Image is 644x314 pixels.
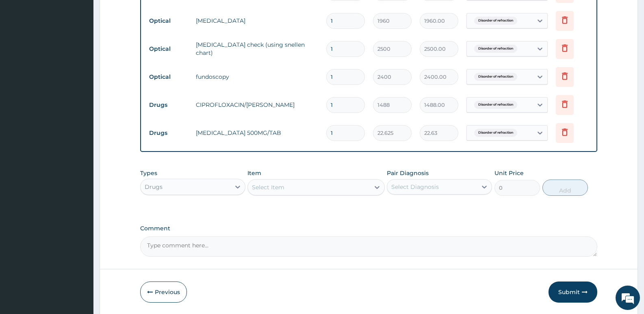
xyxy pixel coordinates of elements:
img: d_794563401_company_1708531726252_794563401 [15,41,33,61]
label: Pair Diagnosis [387,169,429,177]
span: Disorder of refraction [474,45,517,53]
span: Disorder of refraction [474,17,517,25]
button: Add [542,180,588,196]
td: [MEDICAL_DATA] 500MG/TAB [192,125,322,141]
div: Select Item [252,183,284,191]
span: Disorder of refraction [474,129,517,137]
label: Types [140,170,157,177]
div: Chat with us now [42,45,137,56]
button: Submit [549,282,597,303]
div: Drugs [145,183,163,191]
textarea: Type your message and hit 'Enter' [4,222,155,250]
td: Optical [145,69,192,84]
label: Item [247,169,261,177]
label: Comment [140,225,597,232]
td: [MEDICAL_DATA] [192,13,322,29]
div: Select Diagnosis [391,183,439,191]
span: We're online! [47,102,112,184]
td: CIPROFLOXACIN/[PERSON_NAME] [192,97,322,113]
label: Unit Price [494,169,524,177]
button: Previous [140,282,187,303]
td: Drugs [145,126,192,141]
td: Optical [145,13,192,28]
span: Disorder of refraction [474,73,517,81]
td: Optical [145,41,192,56]
div: Minimize live chat window [133,4,153,24]
td: Drugs [145,97,192,113]
td: fundoscopy [192,69,322,85]
span: Disorder of refraction [474,101,517,109]
td: [MEDICAL_DATA] check (using snellen chart) [192,37,322,61]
